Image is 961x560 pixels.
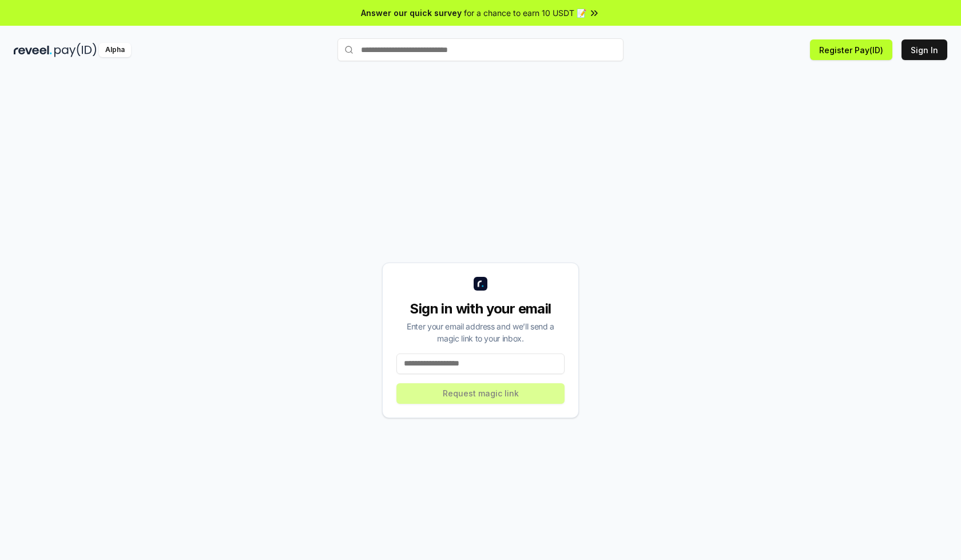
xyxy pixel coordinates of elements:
div: Enter your email address and we’ll send a magic link to your inbox. [396,320,565,344]
div: Alpha [99,43,131,57]
span: Answer our quick survey [361,7,462,19]
div: Sign in with your email [396,300,565,318]
span: for a chance to earn 10 USDT 📝 [464,7,586,19]
img: pay_id [54,43,97,57]
button: Register Pay(ID) [810,39,892,60]
img: logo_small [474,277,487,291]
button: Sign In [902,39,947,60]
img: reveel_dark [14,43,52,57]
